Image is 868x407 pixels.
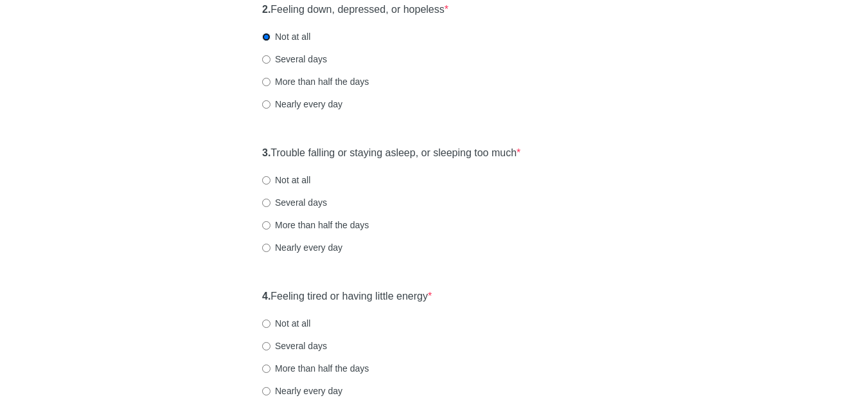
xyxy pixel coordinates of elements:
[262,221,270,230] input: More than half the days
[262,176,270,185] input: Not at all
[262,362,369,375] label: More than half the days
[262,4,270,15] strong: 2.
[262,291,270,302] strong: 4.
[262,241,342,254] label: Nearly every day
[262,53,327,66] label: Several days
[262,317,310,330] label: Not at all
[262,3,448,17] label: Feeling down, depressed, or hopeless
[262,387,270,395] input: Nearly every day
[262,384,342,397] label: Nearly every day
[262,147,270,158] strong: 3.
[262,196,327,209] label: Several days
[262,78,270,86] input: More than half the days
[262,55,270,64] input: Several days
[262,174,310,186] label: Not at all
[262,320,270,328] input: Not at all
[262,100,270,109] input: Nearly every day
[262,339,327,352] label: Several days
[262,146,520,161] label: Trouble falling or staying asleep, or sleeping too much
[262,365,270,373] input: More than half the days
[262,30,310,43] label: Not at all
[262,199,270,207] input: Several days
[262,342,270,350] input: Several days
[262,219,369,231] label: More than half the days
[262,98,342,111] label: Nearly every day
[262,75,369,88] label: More than half the days
[262,289,432,304] label: Feeling tired or having little energy
[262,244,270,252] input: Nearly every day
[262,33,270,41] input: Not at all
